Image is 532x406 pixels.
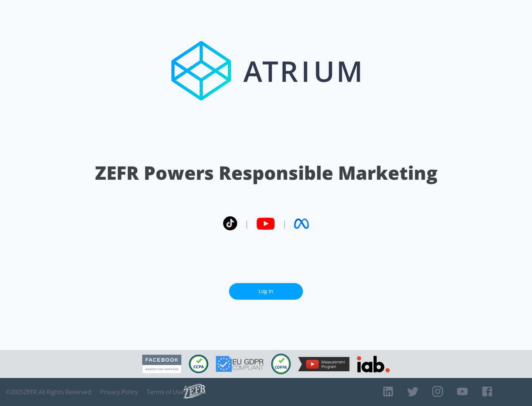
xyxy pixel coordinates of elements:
img: YouTube Measurement Program [298,357,349,371]
img: IAB [357,356,390,372]
span: | [245,218,249,229]
img: CCPA Compliant [189,355,208,373]
span: © 2025 ZEFR All Rights Reserved [6,388,91,396]
span: | [282,218,287,229]
img: GDPR Compliant [216,356,264,372]
img: COPPA Compliant [271,354,291,374]
h1: ZEFR Powers Responsible Marketing [95,160,437,186]
img: Facebook Marketing Partner [142,355,181,374]
a: Terms of Use [147,388,184,396]
a: Privacy Policy [100,388,138,396]
a: Log In [229,283,303,300]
